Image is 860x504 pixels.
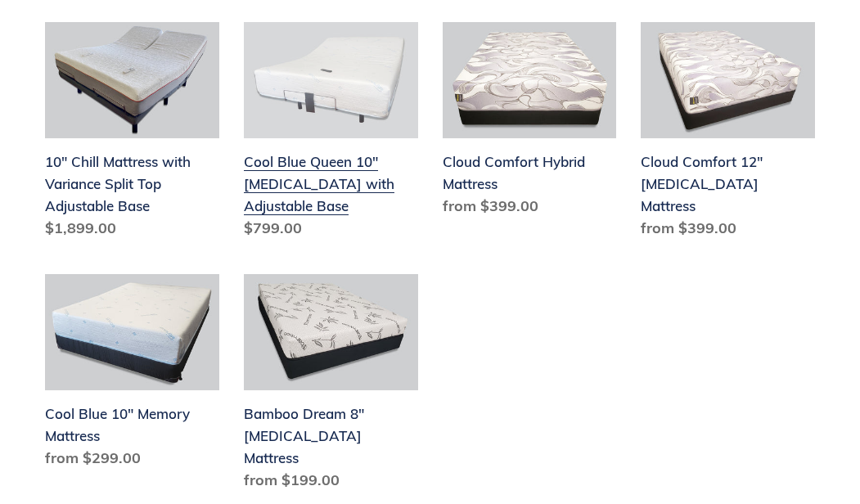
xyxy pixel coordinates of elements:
a: Bamboo Dream 8" Memory Foam Mattress [244,274,418,497]
a: Cool Blue Queen 10" Memory Foam with Adjustable Base [244,22,418,245]
a: Cloud Comfort Hybrid Mattress [443,22,617,223]
a: 10" Chill Mattress with Variance Split Top Adjustable Base [45,22,219,245]
a: Cloud Comfort 12" Memory Foam Mattress [641,22,815,245]
a: Cool Blue 10" Memory Mattress [45,274,219,475]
